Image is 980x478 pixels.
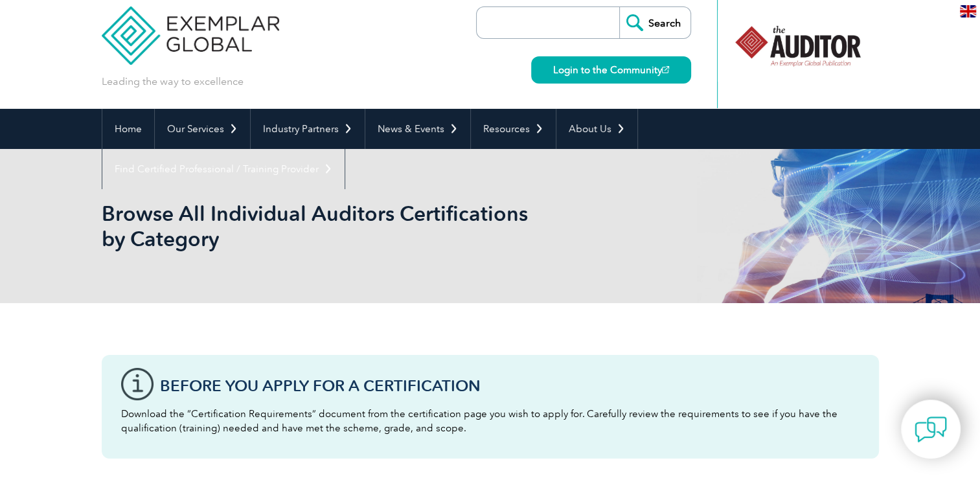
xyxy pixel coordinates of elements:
a: Login to the Community [531,56,691,84]
a: Home [102,109,154,149]
a: Find Certified Professional / Training Provider [102,149,345,189]
p: Download the “Certification Requirements” document from the certification page you wish to apply ... [121,407,860,435]
img: contact-chat.png [915,413,947,446]
input: Search [619,7,690,38]
img: en [960,5,976,17]
h1: Browse All Individual Auditors Certifications by Category [102,201,599,251]
a: News & Events [365,109,470,149]
a: About Us [556,109,637,149]
a: Resources [471,109,556,149]
img: open_square.png [662,66,669,73]
p: Leading the way to excellence [102,74,244,89]
a: Our Services [155,109,250,149]
h3: Before You Apply For a Certification [160,378,860,394]
a: Industry Partners [251,109,365,149]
